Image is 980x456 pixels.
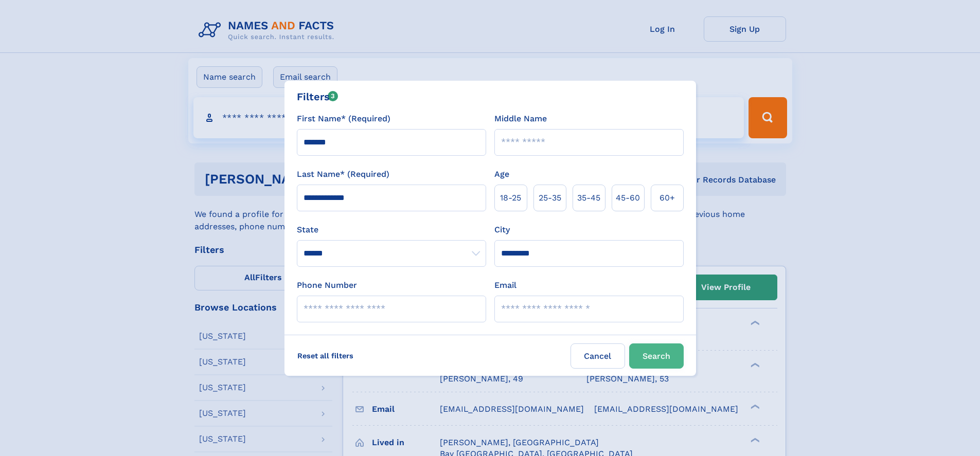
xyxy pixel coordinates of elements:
span: 35‑45 [577,192,600,204]
label: City [494,224,510,236]
label: First Name* (Required) [297,113,390,125]
span: 60+ [660,192,675,204]
label: Email [494,279,516,291]
label: Phone Number [297,279,357,291]
label: Age [494,168,509,180]
div: Filters [297,89,338,104]
label: Reset all filters [291,343,360,368]
label: Last Name* (Required) [297,168,389,180]
span: 45‑60 [616,192,640,204]
span: 25‑35 [539,192,561,204]
button: Search [629,343,684,369]
label: Middle Name [494,113,547,125]
label: State [297,224,486,236]
span: 18‑25 [500,192,521,204]
label: Cancel [571,343,625,369]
